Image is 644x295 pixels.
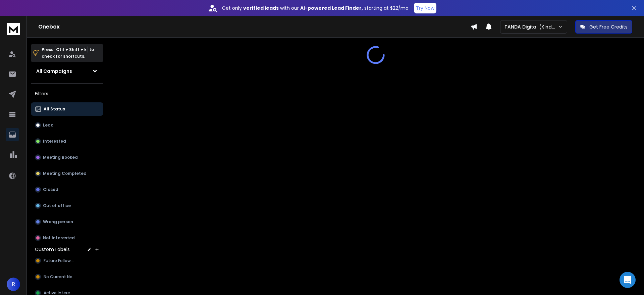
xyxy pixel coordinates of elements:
p: Meeting Booked [43,155,78,160]
p: Closed [43,187,58,192]
p: Wrong person [43,219,73,225]
button: Try Now [414,3,436,13]
h3: Filters [31,89,103,98]
button: R [7,278,20,291]
h3: Custom Labels [35,246,70,253]
p: Press to check for shortcuts. [42,46,94,60]
p: Meeting Completed [43,171,87,176]
button: Get Free Credits [575,20,632,34]
button: Interested [31,135,103,148]
button: Out of office [31,199,103,212]
button: Closed [31,183,103,196]
span: Future Followup [44,258,76,263]
p: Lead [43,122,54,128]
span: Ctrl + Shift + k [55,46,88,53]
p: Interested [43,139,66,144]
p: All Status [44,106,65,112]
button: No Current Need [31,270,103,284]
p: Not Interested [43,235,75,241]
p: Get only with our starting at $22/mo [222,5,409,11]
span: No Current Need [44,274,77,280]
button: All Campaigns [31,64,103,78]
h1: Onebox [38,23,471,31]
p: Get Free Credits [589,23,628,30]
strong: verified leads [243,5,279,11]
h1: All Campaigns [36,68,72,75]
button: All Status [31,102,103,116]
img: logo [7,23,20,35]
button: Not Interested [31,231,103,245]
button: Future Followup [31,254,103,267]
p: TANDA Digital (Kind Studio) [504,23,558,30]
div: Open Intercom Messenger [620,272,636,288]
button: Meeting Completed [31,167,103,180]
p: Out of office [43,203,71,208]
strong: AI-powered Lead Finder, [300,5,363,11]
button: Lead [31,118,103,132]
p: Try Now [416,5,434,11]
button: Meeting Booked [31,151,103,164]
button: Wrong person [31,215,103,229]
